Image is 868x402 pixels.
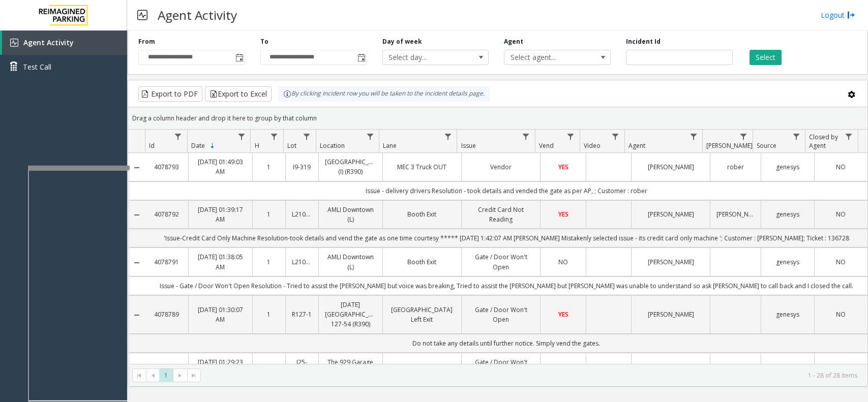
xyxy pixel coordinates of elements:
a: Lot Filter Menu [300,130,314,143]
a: [PERSON_NAME] [638,209,704,219]
a: [PERSON_NAME] [716,209,755,219]
label: To [260,37,268,46]
label: Agent [504,37,523,46]
a: [DATE] 01:29:23 AM [195,357,246,377]
a: Collapse Details [128,259,145,267]
a: Issue Filter Menu [519,130,533,143]
a: genesys [767,257,808,267]
td: Issue - delivery drivers Resolution - took details and vended the gate as per AP, ; Customer : rober [145,181,867,200]
a: Booth Exit [389,209,455,219]
a: [PERSON_NAME] [638,310,704,319]
span: NO [558,258,568,266]
span: Vend [539,141,554,150]
a: I9-319 [292,162,312,172]
span: Lane [383,141,397,150]
span: Select day... [383,50,467,65]
div: Drag a column header and drop it here to group by that column [128,109,867,127]
a: The 929 Garage (I) (R390) [325,357,376,377]
span: Select agent... [504,50,589,65]
img: 'icon' [10,39,18,47]
a: [PERSON_NAME] [638,257,704,267]
span: Video [584,141,601,150]
a: [PERSON_NAME] [638,362,704,372]
button: Select [750,50,782,65]
td: Issue - Gate / Door Won't Open Resolution - Tried to assist the [PERSON_NAME] but voice was break... [145,276,867,295]
span: YES [558,163,568,171]
a: 1 [259,362,279,372]
a: AMLI Downtown (L) [325,205,376,224]
a: NO [547,257,579,267]
a: Agent Activity [2,30,127,55]
a: [DATE] 01:38:05 AM [195,252,246,271]
a: Collapse Details [128,164,145,172]
div: By clicking Incident row you will be taken to the incident details page. [278,86,490,102]
span: Toggle popup [355,50,367,65]
td: 'Issue-Credit Card Only Machine Resolution-took details and vend the gate as one time courtesy **... [145,229,867,248]
a: Video Filter Menu [609,130,622,143]
a: MEC 3 Truck OUT [389,162,455,172]
img: infoIcon.svg [283,90,291,98]
span: Issue [461,141,476,150]
img: pageIcon [137,3,147,27]
span: Sortable [208,142,217,150]
a: 1 [259,310,279,319]
span: Date [191,141,205,150]
a: 4078793 [152,162,182,172]
a: Collapse Details [128,211,145,219]
a: genesys [767,310,808,319]
span: NO [836,310,846,319]
a: Gate / Door Won't Open [468,357,534,377]
a: I25-182 [292,357,312,377]
a: [GEOGRAPHIC_DATA] (I) (R390) [325,157,376,176]
span: NO [836,258,846,266]
a: R127-1 [292,310,312,319]
a: Agent Filter Menu [686,130,700,143]
label: Day of week [382,37,422,46]
a: 4078789 [152,310,182,319]
a: Id Filter Menu [171,130,185,143]
a: 4078792 [152,209,182,219]
a: 1 [259,209,279,219]
a: genesys [767,362,808,372]
a: [DATE] [GEOGRAPHIC_DATA] 127-54 (R390) [325,300,376,329]
span: YES [558,362,568,371]
span: NO [836,210,846,219]
a: [GEOGRAPHIC_DATA] Left Exit [389,305,455,324]
span: Closed by Agent [809,133,838,150]
span: Agent Activity [23,38,74,47]
a: AMLI Downtown (L) [325,252,376,271]
a: Closed by Agent Filter Menu [842,130,856,143]
button: Export to Excel [205,86,272,102]
a: Location Filter Menu [363,130,377,143]
a: Parker Filter Menu [737,130,751,143]
a: YES [547,162,579,172]
a: Vend Filter Menu [564,130,578,143]
a: [PERSON_NAME] [638,162,704,172]
span: YES [558,210,568,219]
a: 1 [259,162,279,172]
a: 1907 - Entry [389,362,455,372]
a: NO [821,209,861,219]
button: Export to PDF [138,86,202,102]
a: YES [547,310,579,319]
a: [PERSON_NAME] [716,362,755,372]
span: Lot [287,141,296,150]
a: Collapse Details [128,311,145,319]
span: Test Call [23,61,51,72]
label: Incident Id [626,37,661,46]
span: Id [149,141,155,150]
a: genesys [767,209,808,219]
span: YES [558,310,568,319]
label: From [138,37,155,46]
a: L21063900 [292,257,312,267]
a: NO [821,310,861,319]
span: Source [757,141,776,150]
span: [PERSON_NAME] [706,141,753,150]
a: NO [821,362,861,372]
a: 4078790 [152,362,182,372]
a: 4078791 [152,257,182,267]
a: Date Filter Menu [234,130,248,143]
a: YES [547,362,579,372]
a: Logout [821,10,855,20]
a: L21063900 [292,209,312,219]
